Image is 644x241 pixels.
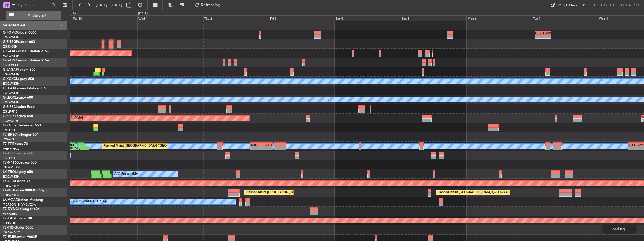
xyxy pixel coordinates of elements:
span: T7-EAGL [3,217,17,220]
div: No Crew Antwerp ([GEOGRAPHIC_DATA]) [46,198,107,206]
span: G-LEGC [3,96,15,99]
div: Planned Maint [GEOGRAPHIC_DATA] ([GEOGRAPHIC_DATA]) [437,188,526,197]
span: G-LEAX [3,87,15,90]
a: EVRA/RIX [3,212,17,216]
a: G-SPCYLegacy 650 [3,115,33,118]
a: EGGW/LTN [3,35,20,39]
a: T7-N1960Legacy 650 [3,161,37,164]
a: VHHH/HKG [3,147,19,151]
div: Fri 3 [269,15,335,21]
span: T7-DYN [3,207,15,211]
a: EGGW/LTN [3,54,20,58]
div: - [628,146,637,150]
a: LX-INBFalcon 900EX EASy II [3,189,47,192]
div: RJBB [66,143,74,146]
span: G-VNOR [3,124,17,127]
a: LGAV/ATH [3,119,18,123]
div: EGGW [543,31,551,35]
a: G-SIRSCitation Excel [3,105,35,109]
div: Sat 4 [335,15,401,21]
a: G-ENRGPraetor 600 [3,40,35,44]
span: G-JAGA [3,68,16,72]
div: RJBB [250,143,261,146]
a: LFPB/LBG [3,221,17,225]
span: G-GAAL [3,50,16,53]
a: T7-EMIHawker 900XP [3,235,37,239]
a: G-JAGAPhenom 300 [3,68,35,72]
a: G-LEAXCessna Citation XLS [3,87,46,90]
span: T7-EMI [3,235,14,239]
a: DGAA/ACC [3,230,20,235]
a: T7-FFIFalcon 7X [3,142,28,146]
a: G-LEGCLegacy 600 [3,96,33,99]
span: T7-TRX [3,226,14,229]
span: T7-LZZI [3,152,14,155]
a: [PERSON_NAME]/QSA [3,202,36,207]
a: DNMM/LOS [3,165,20,169]
a: EGGW/LTN [3,100,20,104]
span: LX-INB [3,189,14,192]
div: [DATE] [71,11,80,16]
a: EGGW/LTN [3,82,20,86]
span: LX-TRO [3,170,15,174]
span: G-SIRS [3,105,14,109]
span: G-ENRG [3,40,16,44]
div: Wed 1 [137,15,203,21]
span: LX-AOA [3,198,16,202]
a: EGLF/FAB [3,128,17,132]
span: [DATE] - [DATE] [96,3,122,8]
div: Tue 7 [532,15,598,21]
a: G-GAALCessna Citation XLS+ [3,50,49,53]
a: LX-GBHFalcon 7X [3,180,31,183]
a: EGNR/CEG [3,63,20,67]
span: All Aircraft [15,14,59,17]
div: UTTT [261,143,272,146]
a: EGLF/FAB [3,156,17,160]
a: EGGW/LTN [3,91,20,95]
a: G-VNORChallenger 650 [3,124,41,127]
span: T7-N1960 [3,161,19,164]
div: - [543,35,551,38]
div: [DATE] [138,11,148,16]
div: - [261,146,272,150]
a: T7-TRXGlobal 6500 [3,226,33,229]
a: LX-TROLegacy 650 [3,170,33,174]
a: T7-EAGLFalcon 8X [3,217,32,220]
div: Mon 6 [466,15,532,21]
div: Planned Maint [GEOGRAPHIC_DATA] ([GEOGRAPHIC_DATA]) [103,142,192,150]
input: Trip Number [17,1,50,9]
a: EDLW/DTM [3,193,19,197]
div: Sun 5 [401,15,466,21]
a: EGSS/STN [3,44,18,49]
a: EDLW/DTM [3,184,19,188]
a: T7-DYNChallenger 604 [3,207,40,211]
a: T7-LZZIPraetor 600 [3,152,33,155]
a: LTBA/ISL [3,137,15,142]
div: 02:50 Z [70,146,79,150]
div: A/C Unavailable [114,170,138,178]
div: - [250,146,261,150]
a: LX-AOACitation Mustang [3,198,43,202]
div: KTEB [535,31,543,35]
span: G-GARE [3,59,16,62]
a: G-KGKGLegacy 600 [3,77,34,81]
span: G-KGKG [3,77,16,81]
a: T7-BREChallenger 604 [3,133,39,137]
span: G-FOMO [3,31,17,34]
span: Refreshing... [201,3,224,7]
a: G-GARECessna Citation XLS+ [3,59,49,62]
span: T7-BRE [3,133,14,137]
div: Quick Links [558,3,578,8]
div: Planned Maint [GEOGRAPHIC_DATA] [246,188,299,197]
span: LX-GBH [3,180,15,183]
div: Loading... [602,224,637,234]
button: Quick Links [547,1,589,10]
div: Thu 2 [203,15,269,21]
a: EGGW/LTN [3,72,20,77]
a: G-FOMOGlobal 6000 [3,31,36,34]
button: All Aircraft [6,11,61,20]
button: Refreshing... [192,1,226,10]
div: UTSB [628,143,637,146]
a: EGGW/LTN [3,175,20,179]
div: - [535,35,543,38]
